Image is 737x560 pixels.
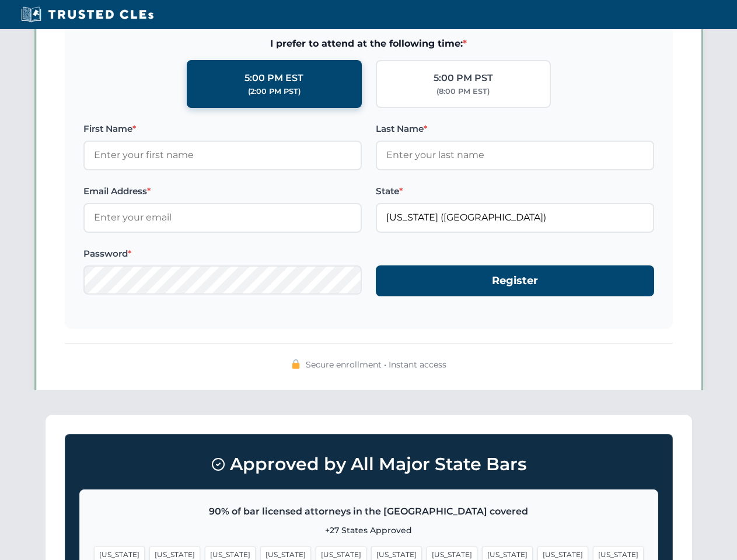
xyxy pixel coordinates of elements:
[94,504,644,519] p: 90% of bar licensed attorneys in the [GEOGRAPHIC_DATA] covered
[291,359,301,369] img: 🔒
[376,184,654,198] label: State
[376,265,654,296] button: Register
[306,358,446,371] span: Secure enrollment • Instant access
[83,141,362,170] input: Enter your first name
[376,122,654,136] label: Last Name
[83,184,362,198] label: Email Address
[83,203,362,232] input: Enter your email
[376,203,654,232] input: Florida (FL)
[83,247,362,261] label: Password
[83,122,362,136] label: First Name
[434,71,493,86] div: 5:00 PM PST
[376,141,654,170] input: Enter your last name
[79,449,658,480] h3: Approved by All Major State Bars
[18,6,157,23] img: Trusted CLEs
[83,36,654,51] span: I prefer to attend at the following time:
[244,71,303,86] div: 5:00 PM EST
[248,86,301,97] div: (2:00 PM PST)
[94,524,644,537] p: +27 States Approved
[436,86,490,97] div: (8:00 PM EST)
